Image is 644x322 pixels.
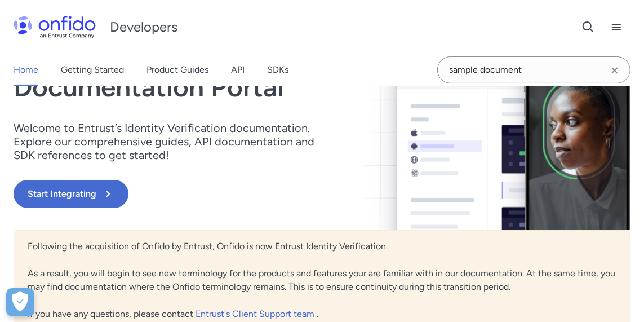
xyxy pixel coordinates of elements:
[146,54,208,86] a: Product Guides
[581,20,595,34] svg: Open search button
[61,54,124,86] a: Getting Started
[14,121,329,162] p: Welcome to Entrust’s Identity Verification documentation. Explore our comprehensive guides, API d...
[14,54,38,86] a: Home
[574,13,602,41] button: Open search button
[196,308,317,319] a: Entrust's Client Support team
[437,56,630,83] input: Onfido search input field
[231,54,245,86] a: API
[14,180,128,208] button: Start Integrating
[6,288,34,316] button: Open Preferences
[14,16,96,38] img: Onfido Logo
[14,180,446,208] a: Start Integrating
[608,64,621,77] svg: Clear search field button
[110,18,177,36] h1: Developers
[6,288,34,316] div: Cookie Preferences
[267,54,288,86] a: SDKs
[602,13,630,41] button: Open navigation menu button
[610,20,623,34] svg: Open navigation menu button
